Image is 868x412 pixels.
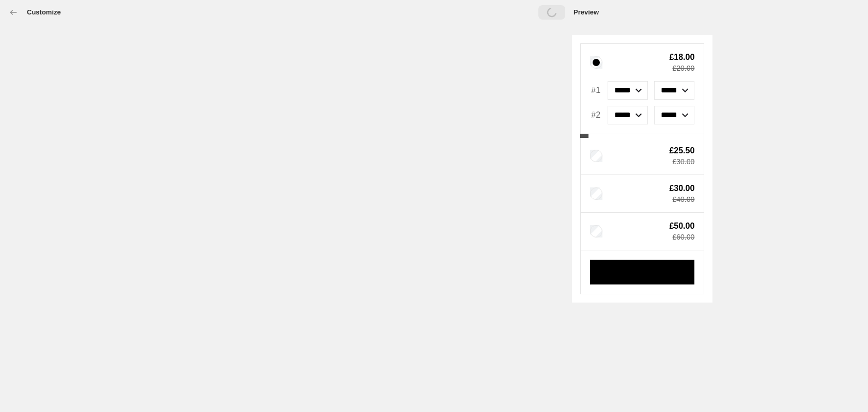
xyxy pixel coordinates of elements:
span: £50.00 [669,222,694,230]
span: £20.00 [669,65,694,72]
div: Total savings [660,147,694,165]
span: £40.00 [669,196,694,203]
span: £30.00 [669,158,694,165]
span: £18.00 [669,53,694,61]
h3: Customize [27,7,61,18]
span: £25.50 [669,147,694,155]
div: Total savings [660,184,694,203]
h2: Preview [574,7,599,18]
div: Total savings [660,53,694,72]
span: #2 [590,110,601,120]
div: Total savings [660,222,694,241]
span: £30.00 [669,184,694,193]
span: £60.00 [669,233,694,241]
span: #1 [590,85,601,96]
